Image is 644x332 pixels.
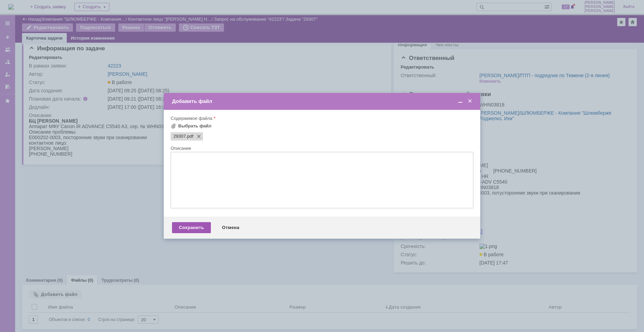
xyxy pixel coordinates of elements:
[171,116,472,121] div: Содержимое файла
[171,146,472,151] div: Описание
[172,98,473,104] div: Добавить файл
[173,134,186,139] span: 29307.pdf
[186,134,193,139] span: 29307.pdf
[457,98,464,104] span: Свернуть (Ctrl + M)
[466,98,473,104] span: Закрыть
[178,123,212,129] div: Выбрать файл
